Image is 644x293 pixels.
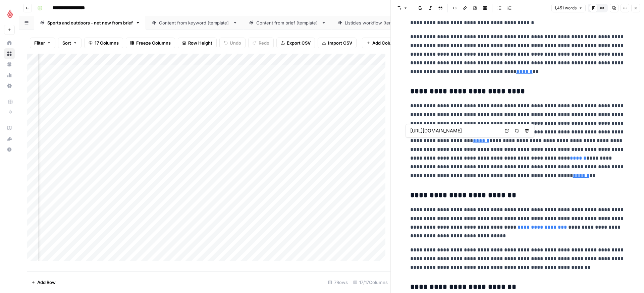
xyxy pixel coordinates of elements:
[230,40,241,46] span: Undo
[27,277,60,288] button: Add Row
[328,40,352,46] span: Import CSV
[4,38,15,48] a: Home
[84,38,123,48] button: 17 Columns
[287,40,311,46] span: Export CSV
[276,38,315,48] button: Export CSV
[219,38,246,48] button: Undo
[362,38,402,48] button: Add Column
[4,8,16,20] img: Lightspeed Logo
[551,4,586,12] button: 1,451 words
[34,16,146,30] a: Sports and outdoors - net new from brief
[62,40,71,46] span: Sort
[136,40,171,46] span: Freeze Columns
[4,70,15,80] a: Usage
[4,5,15,22] button: Workspace: Lightspeed
[37,279,56,286] span: Add Row
[332,16,419,30] a: Listicles workflow [template]
[325,277,351,288] div: 7 Rows
[4,123,15,133] a: AirOps Academy
[259,40,269,46] span: Redo
[554,5,577,11] span: 1,451 words
[178,38,217,48] button: Row Height
[58,38,82,48] button: Sort
[126,38,175,48] button: Freeze Columns
[345,19,406,26] div: Listicles workflow [template]
[146,16,243,30] a: Content from keyword [template]
[4,48,15,59] a: Browse
[4,133,15,144] button: What's new?
[30,38,55,48] button: Filter
[188,40,212,46] span: Row Height
[159,19,230,26] div: Content from keyword [template]
[95,40,119,46] span: 17 Columns
[47,19,133,26] div: Sports and outdoors - net new from brief
[4,134,14,144] div: What's new?
[4,80,15,91] a: Settings
[318,38,357,48] button: Import CSV
[351,277,390,288] div: 17/17 Columns
[372,40,398,46] span: Add Column
[256,19,319,26] div: Content from brief [template]
[248,38,274,48] button: Redo
[243,16,332,30] a: Content from brief [template]
[34,40,45,46] span: Filter
[4,59,15,70] a: Your Data
[4,144,15,155] button: Help + Support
